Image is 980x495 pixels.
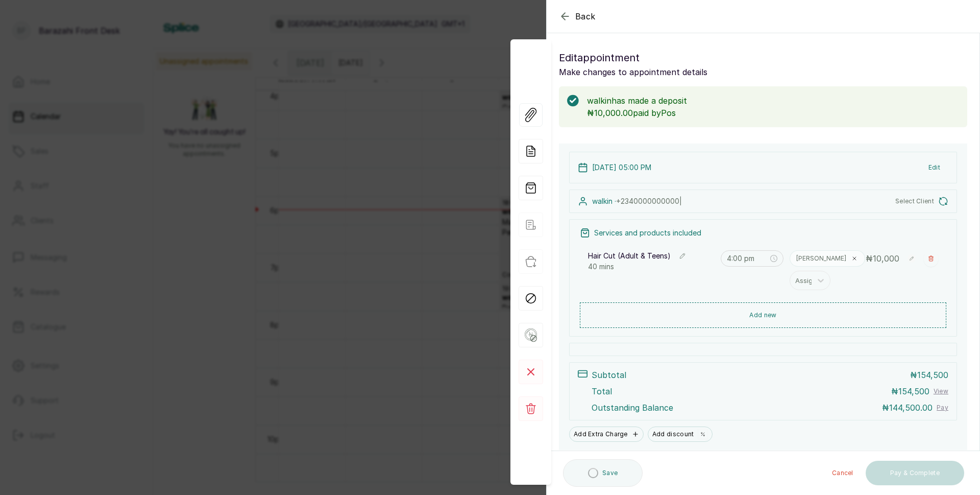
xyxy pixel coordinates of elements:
[891,385,929,397] p: ₦
[559,66,967,78] p: Make changes to appointment details
[920,158,948,177] button: Edit
[727,253,769,264] input: Select time
[616,197,682,205] span: +234 0000000000 |
[898,386,929,396] span: 154,500
[873,253,899,264] span: 10,000
[882,402,933,414] p: ₦144,500.00
[592,402,673,414] p: Outstanding Balance
[592,196,682,206] p: walkin ·
[588,262,715,272] p: 40 mins
[895,196,948,206] button: Select Client
[937,404,948,412] button: Pay
[575,10,596,22] span: Back
[592,369,626,381] p: Subtotal
[895,197,934,205] span: Select Client
[866,461,964,485] button: Pay & Complete
[934,387,948,395] button: View
[592,162,651,173] p: [DATE] 05:00 PM
[569,427,644,442] button: Add Extra Charge
[594,228,701,238] p: Services and products included
[587,107,959,119] p: ₦10,000.00 paid by Pos
[559,50,640,66] span: Edit appointment
[770,255,777,262] span: close-circle
[796,254,846,263] p: [PERSON_NAME]
[563,459,643,487] button: Save
[580,302,946,328] button: Add new
[592,385,612,397] p: Total
[559,10,596,22] button: Back
[866,252,899,265] p: ₦
[824,461,862,485] button: Cancel
[587,95,959,107] p: walkin has made a deposit
[588,251,671,261] p: Hair Cut (Adult & Teens)
[917,370,948,380] span: 154,500
[910,369,948,381] p: ₦
[648,427,713,442] button: Add discount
